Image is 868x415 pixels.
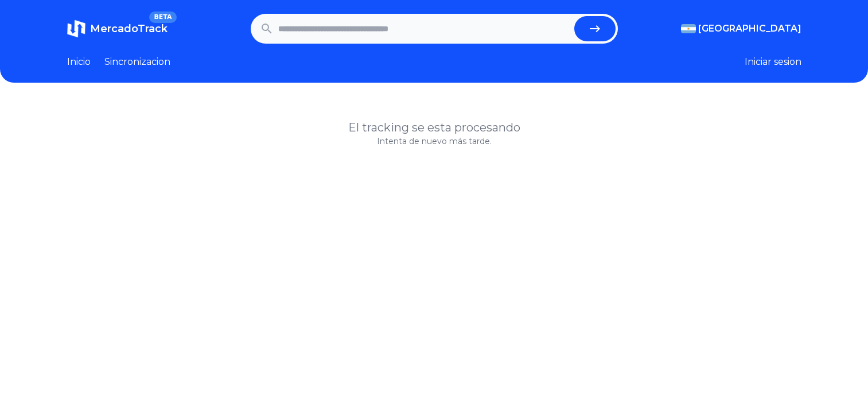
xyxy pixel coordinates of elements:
[104,55,170,69] a: Sincronizacion
[745,55,801,69] button: Iniciar sesion
[67,20,168,38] a: MercadoTrackBETA
[149,11,176,23] span: BETA
[67,55,91,69] a: Inicio
[67,135,801,147] p: Intenta de nuevo más tarde.
[698,22,801,36] span: [GEOGRAPHIC_DATA]
[67,119,801,135] h1: El tracking se esta procesando
[681,22,801,36] button: [GEOGRAPHIC_DATA]
[681,24,696,33] img: Argentina
[90,22,168,35] span: MercadoTrack
[67,20,85,38] img: MercadoTrack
